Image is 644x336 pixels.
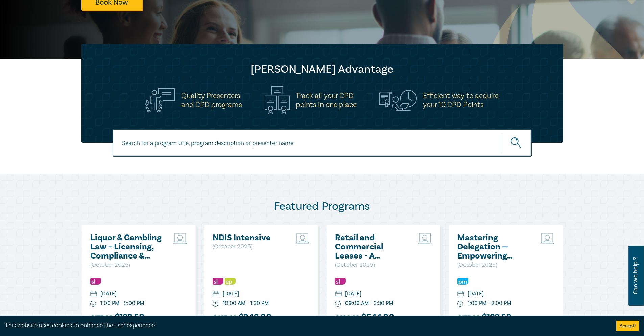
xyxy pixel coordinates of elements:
a: Liquor & Gambling Law – Licensing, Compliance & Regulations [90,233,163,261]
img: calendar [457,291,464,297]
img: watch [457,301,463,307]
div: This website uses cookies to enhance the user experience. [5,321,606,330]
h3: $ 348.00 [213,312,271,323]
h2: [PERSON_NAME] Advantage [95,63,549,76]
img: Substantive Law [213,278,223,285]
a: Retail and Commercial Leases - A Practical Guide ([DATE]) [335,233,408,261]
div: 1:00 PM - 2:00 PM [100,299,144,307]
img: watch [335,301,341,307]
h3: $ 122.50 [90,312,144,323]
span: $435.00 [213,312,236,323]
h3: $ 122.50 [457,312,511,323]
img: Quality Presenters<br>and CPD programs [145,88,175,112]
input: Search for a program title, program description or presenter name [113,129,532,157]
img: Efficient way to acquire<br>your 10 CPD Points [379,90,417,110]
div: 09:00 AM - 3:30 PM [345,299,393,307]
span: $175.00 [90,312,112,323]
img: Ethics & Professional Responsibility [225,278,236,285]
p: ( October 2025 ) [213,242,285,251]
div: [DATE] [100,290,117,298]
h5: Quality Presenters and CPD programs [181,91,242,109]
h5: Track all your CPD points in one place [296,91,357,109]
span: $680.00 [335,312,359,323]
div: 1:00 PM - 2:00 PM [468,299,511,307]
img: Live Stream [418,233,432,244]
img: watch [213,301,219,307]
p: ( October 2025 ) [335,261,408,269]
img: Live Stream [173,233,187,244]
h3: $ 544.00 [335,312,394,323]
span: Can we help ? [632,250,639,301]
img: Substantive Law [335,278,346,285]
img: Track all your CPD<br>points in one place [265,86,290,114]
img: calendar [90,291,97,297]
a: NDIS Intensive [213,233,285,242]
span: $175.00 [457,312,479,323]
img: Substantive Law [90,278,101,285]
img: watch [90,301,96,307]
img: calendar [213,291,219,297]
p: ( October 2025 ) [90,261,163,269]
h5: Efficient way to acquire your 10 CPD Points [423,91,499,109]
img: Practice Management & Business Skills [457,278,468,285]
div: [DATE] [468,290,484,298]
a: Mastering Delegation — Empowering Junior Lawyers for Success [457,233,530,261]
img: calendar [335,291,342,297]
button: Accept cookies [616,321,639,331]
div: [DATE] [345,290,361,298]
div: 10:00 AM - 1:30 PM [223,299,269,307]
div: [DATE] [223,290,239,298]
p: ( October 2025 ) [457,261,530,269]
h2: Featured Programs [81,200,563,213]
img: Live Stream [296,233,309,244]
img: Live Stream [541,233,554,244]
